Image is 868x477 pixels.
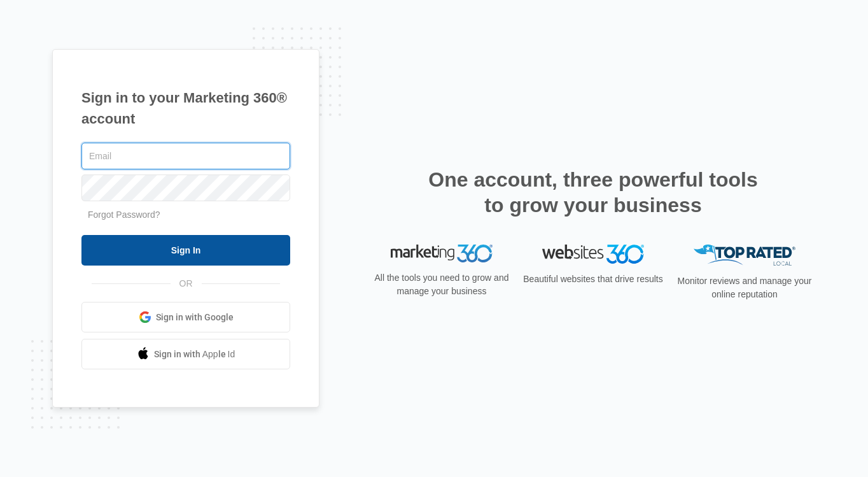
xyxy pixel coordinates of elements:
h2: One account, three powerful tools to grow your business [424,167,762,218]
p: All the tools you need to grow and manage your business [370,271,513,298]
span: OR [171,277,202,290]
input: Sign In [81,235,290,266]
img: Marketing 360 [391,245,493,262]
p: Monitor reviews and manage your online reputation [673,274,816,301]
img: Websites 360 [542,245,644,263]
p: Beautiful websites that drive results [522,273,664,286]
a: Forgot Password? [88,210,160,220]
img: Top Rated Local [694,245,795,266]
span: Sign in with Apple Id [154,348,235,361]
a: Sign in with Apple Id [81,339,290,369]
a: Sign in with Google [81,302,290,332]
span: Sign in with Google [156,311,234,324]
h1: Sign in to your Marketing 360® account [81,87,290,129]
input: Email [81,143,290,169]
